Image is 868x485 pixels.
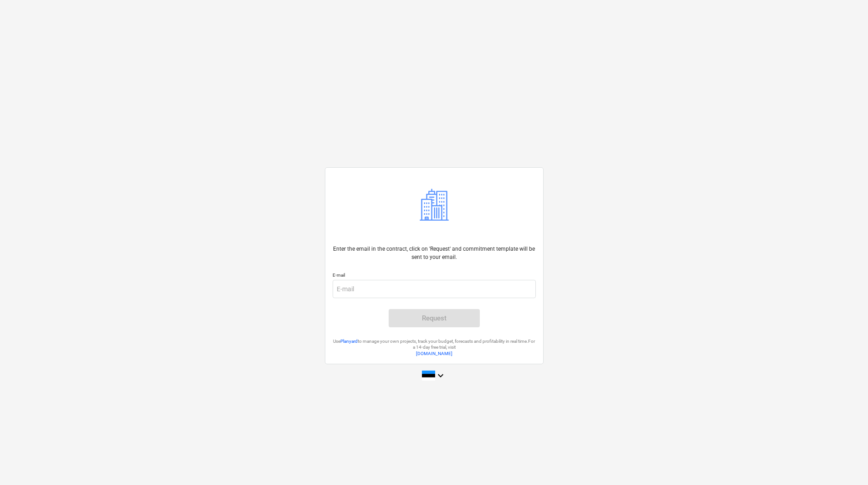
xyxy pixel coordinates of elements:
a: [DOMAIN_NAME] [416,351,452,356]
p: E-mail [333,272,536,280]
input: E-mail [333,280,536,298]
i: keyboard_arrow_down [435,370,446,381]
p: Enter the email in the contract, click on 'Request' and commitment template will be sent to your ... [333,245,536,261]
a: Planyard [340,339,358,344]
p: Use to manage your own projects, track your budget, forecasts and profitability in real time. For... [333,338,536,351]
